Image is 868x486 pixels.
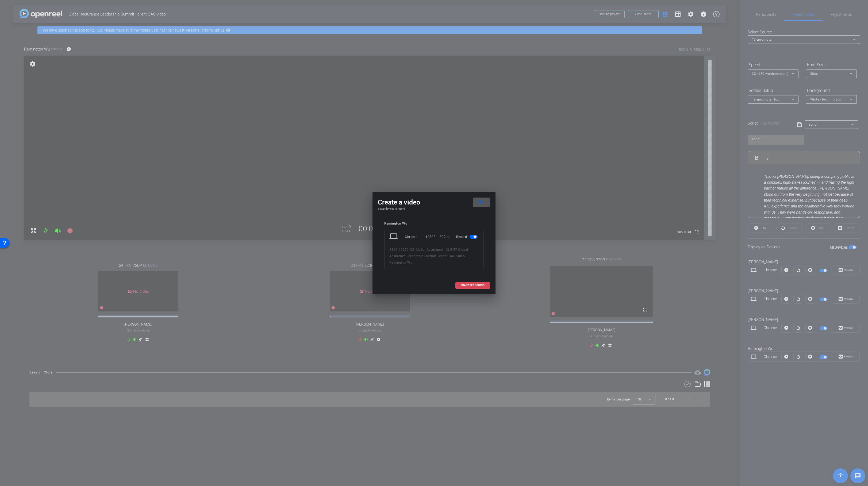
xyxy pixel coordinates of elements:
div: 1080P | 30fps [425,232,448,242]
mat-icon: laptop [389,232,399,242]
mat-icon: close [477,199,484,206]
button: START RECORDING [455,282,490,289]
h4: Setup devices to record [378,207,490,210]
span: - [457,248,458,252]
span: - [465,254,466,258]
div: Chrome [405,232,425,242]
div: Remington Wu [384,222,484,226]
span: START RECORDING [461,284,485,287]
span: Global Assurance Leadership Summit - client CAO video [389,248,468,258]
div: Record [456,232,479,242]
span: Remington Wu [389,261,412,264]
span: 2510-10250-CS_Global Assurance - CLIENT [389,248,457,252]
div: Create a video [378,198,490,207]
